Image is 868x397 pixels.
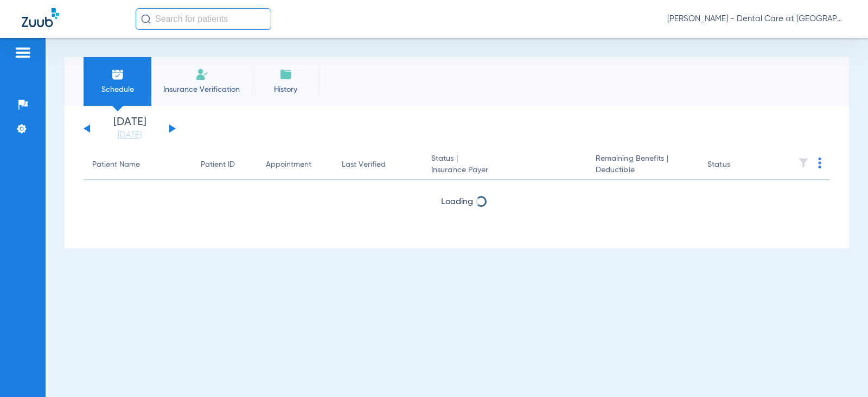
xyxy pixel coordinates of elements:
th: Status [699,150,772,180]
th: Status | [423,150,587,180]
img: hamburger-icon [14,46,31,59]
li: [DATE] [97,117,162,141]
img: Schedule [111,68,124,81]
span: Loading [441,198,473,206]
div: Patient Name [92,159,183,171]
img: filter.svg [798,157,809,168]
span: Insurance Verification [159,84,244,95]
div: Last Verified [342,159,386,171]
img: Search Icon [141,14,151,24]
span: Schedule [92,84,143,95]
img: Zuub Logo [22,8,59,27]
div: Patient Name [92,159,140,171]
span: Insurance Payer [431,165,578,176]
div: Appointment [266,159,311,171]
img: History [279,68,292,81]
div: Last Verified [342,159,414,171]
span: [PERSON_NAME] - Dental Care at [GEOGRAPHIC_DATA] [667,14,846,24]
img: group-dot-blue.svg [818,157,821,168]
div: Patient ID [201,159,248,171]
span: History [260,84,311,95]
span: Deductible [596,165,690,176]
img: Manual Insurance Verification [195,68,208,81]
th: Remaining Benefits | [587,150,699,180]
input: Search for patients [136,8,271,30]
div: Appointment [266,159,324,171]
a: [DATE] [97,130,162,141]
div: Patient ID [201,159,235,171]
